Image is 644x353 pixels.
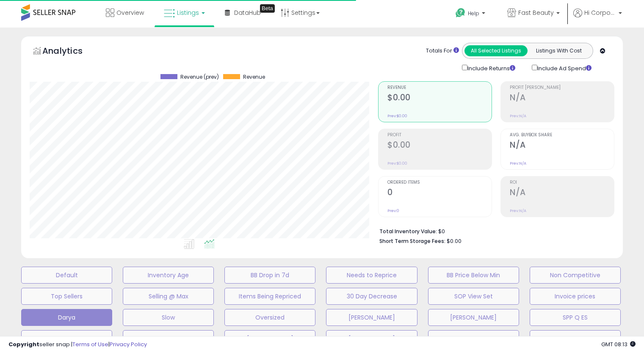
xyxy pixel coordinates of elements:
[326,330,417,347] button: [PERSON_NAME]
[110,340,147,348] a: Privacy Policy
[224,267,315,284] button: BB Drop in 7d
[530,267,621,284] button: Non Competitive
[387,140,492,152] h2: $0.00
[387,208,399,213] small: Prev: 0
[379,228,437,235] b: Total Inventory Value:
[123,330,214,347] button: Sofia
[8,340,39,348] strong: Copyright
[224,288,315,305] button: Items Being Repriced
[428,288,519,305] button: SOP View Set
[243,74,265,80] span: Revenue
[224,330,315,347] button: [PERSON_NAME]
[379,237,445,245] b: Short Term Storage Fees:
[8,341,147,349] div: seller snap | |
[379,226,608,236] li: $0
[510,133,614,138] span: Avg. Buybox Share
[510,208,526,213] small: Prev: N/A
[584,8,616,17] span: Hi Corporate
[447,237,462,245] span: $0.00
[530,309,621,326] button: SPP Q ES
[42,45,99,59] h5: Analytics
[177,8,199,17] span: Listings
[428,309,519,326] button: [PERSON_NAME]
[449,1,494,28] a: Help
[116,8,144,17] span: Overview
[21,309,112,326] button: Darya
[428,330,519,347] button: COGS report CAN
[510,85,614,90] span: Profit [PERSON_NAME]
[326,288,417,305] button: 30 Day Decrease
[510,180,614,185] span: ROI
[21,267,112,284] button: Default
[510,140,614,152] h2: N/A
[234,8,261,17] span: DataHub
[525,63,605,73] div: Include Ad Spend
[518,8,554,17] span: Fast Beauty
[510,93,614,104] h2: N/A
[601,340,636,348] span: 2025-09-12 08:13 GMT
[180,74,219,80] span: Revenue (prev)
[260,4,275,13] div: Tooltip anchor
[468,10,479,17] span: Help
[455,8,466,18] i: Get Help
[21,288,112,305] button: Top Sellers
[387,93,492,104] h2: $0.00
[428,267,519,284] button: BB Price Below Min
[21,330,112,347] button: Re-measure
[510,188,614,199] h2: N/A
[510,161,526,166] small: Prev: N/A
[123,288,214,305] button: Selling @ Max
[530,288,621,305] button: Invoice prices
[387,133,492,138] span: Profit
[387,85,492,90] span: Revenue
[510,113,526,119] small: Prev: N/A
[387,188,492,199] h2: 0
[224,309,315,326] button: Oversized
[326,309,417,326] button: [PERSON_NAME]
[527,45,590,56] button: Listings With Cost
[530,330,621,347] button: COGS report US
[123,309,214,326] button: Slow
[387,161,407,166] small: Prev: $0.00
[387,180,492,185] span: Ordered Items
[573,8,622,28] a: Hi Corporate
[326,267,417,284] button: Needs to Reprice
[464,45,528,56] button: All Selected Listings
[426,47,459,55] div: Totals For
[456,63,525,73] div: Include Returns
[387,113,407,119] small: Prev: $0.00
[72,340,108,348] a: Terms of Use
[123,267,214,284] button: Inventory Age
